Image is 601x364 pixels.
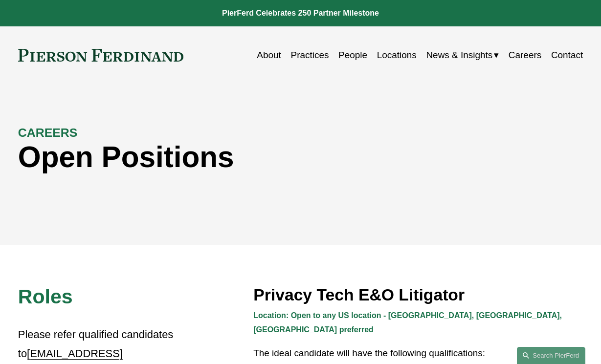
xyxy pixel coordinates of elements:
span: News & Insights [426,47,492,64]
p: The ideal candidate will have the following qualifications: [253,345,583,362]
a: Search this site [517,347,585,364]
h1: Open Positions [18,140,442,174]
strong: Location: Open to any US location - [GEOGRAPHIC_DATA], [GEOGRAPHIC_DATA], [GEOGRAPHIC_DATA] prefe... [253,311,564,334]
a: folder dropdown [426,46,499,64]
span: Roles [18,285,73,308]
a: People [338,46,367,64]
a: Locations [377,46,417,64]
strong: CAREERS [18,126,77,139]
h3: Privacy Tech E&O Litigator [253,285,583,305]
a: About [257,46,281,64]
a: Contact [551,46,583,64]
a: Practices [291,46,329,64]
a: Careers [509,46,541,64]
